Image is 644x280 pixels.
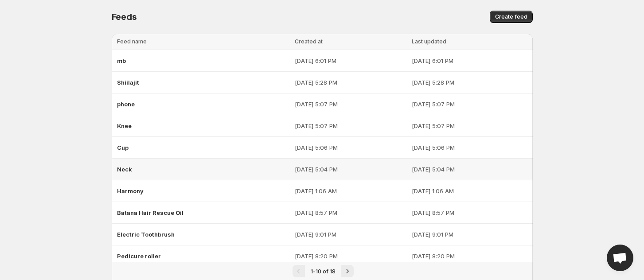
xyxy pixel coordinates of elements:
span: Shiilajit [117,79,139,86]
p: [DATE] 5:06 PM [295,143,406,152]
button: Create feed [490,11,533,23]
p: [DATE] 6:01 PM [295,56,406,65]
p: [DATE] 5:04 PM [412,165,527,174]
p: [DATE] 1:06 AM [412,187,527,195]
span: Knee [117,122,132,129]
span: Last updated [412,38,446,45]
p: [DATE] 5:06 PM [412,143,527,152]
a: Open chat [607,245,633,271]
p: [DATE] 6:01 PM [412,56,527,65]
p: [DATE] 8:20 PM [412,252,527,261]
p: [DATE] 5:28 PM [295,78,406,87]
p: [DATE] 8:57 PM [295,208,406,217]
span: Pedicure roller [117,253,161,260]
button: Next [341,265,354,277]
span: Electric Toothbrush [117,231,175,238]
p: [DATE] 5:28 PM [412,78,527,87]
p: [DATE] 5:07 PM [295,121,406,130]
span: Harmony [117,187,144,194]
span: Feed name [117,38,147,45]
p: [DATE] 8:20 PM [295,252,406,261]
p: [DATE] 9:01 PM [412,230,527,239]
nav: Pagination [112,262,533,280]
span: Feeds [112,12,137,22]
p: [DATE] 5:07 PM [295,100,406,109]
span: mb [117,57,126,64]
p: [DATE] 1:06 AM [295,187,406,195]
span: Batana Hair Rescue Oil [117,209,183,216]
p: [DATE] 9:01 PM [295,230,406,239]
p: [DATE] 5:07 PM [412,100,527,109]
p: [DATE] 5:04 PM [295,165,406,174]
p: [DATE] 5:07 PM [412,121,527,130]
span: phone [117,101,135,108]
span: Created at [295,38,323,45]
span: Neck [117,166,132,173]
p: [DATE] 8:57 PM [412,208,527,217]
span: Cup [117,144,129,151]
span: 1-10 of 18 [311,268,336,275]
span: Create feed [495,13,527,20]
